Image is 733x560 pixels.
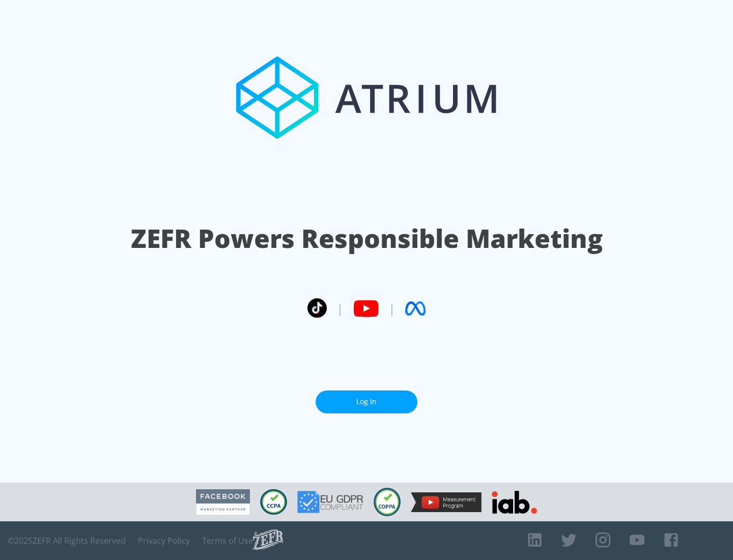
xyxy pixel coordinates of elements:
span: © 2025 ZEFR All Rights Reserved [8,536,126,546]
a: Privacy Policy [138,536,190,546]
img: IAB [492,491,537,514]
img: YouTube Measurement Program [411,492,482,512]
img: GDPR Compliant [297,491,363,513]
img: Facebook Marketing Partner [196,489,250,515]
a: Terms of Use [202,536,253,546]
img: CCPA Compliant [260,489,287,515]
a: Log In [316,390,417,413]
span: | [389,301,395,316]
h1: ZEFR Powers Responsible Marketing [131,221,603,256]
span: | [337,301,343,316]
img: COPPA Compliant [374,488,401,516]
